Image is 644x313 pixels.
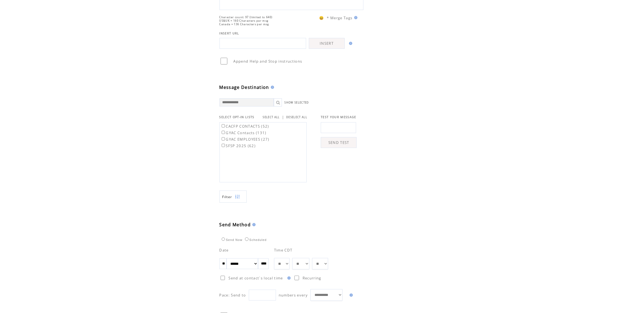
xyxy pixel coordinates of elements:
span: 😀 [319,15,324,20]
label: SFSP 2025 (62) [221,143,256,148]
input: SFSP 2025 (62) [222,144,225,147]
span: Canada = 136 Characters per msg [219,22,269,26]
input: GYAC EMPLOYEES (27) [222,137,225,141]
span: SELECT OPT-IN LISTS [219,115,255,119]
a: SHOW SELECTED [285,101,309,104]
span: TEST YOUR MESSAGE [321,115,356,119]
span: Append Help and Stop instructions [234,59,302,64]
img: help.gif [353,16,357,19]
span: Time CDT [274,248,293,253]
img: filters.png [235,191,240,203]
a: DESELECT ALL [286,115,307,119]
span: | [282,115,284,120]
span: Send at contact`s local time [228,276,283,280]
label: Send Now [220,238,243,241]
label: GYAC EMPLOYEES (27) [221,137,269,142]
span: INSERT URL [219,31,239,35]
img: help.gif [269,86,274,89]
a: INSERT [309,38,345,49]
span: Show filters [222,195,232,199]
input: Send Now [222,237,225,241]
img: help.gif [251,223,256,226]
span: Character count: 97 (limited to 640) [219,15,273,19]
img: help.gif [348,293,353,297]
input: Scheduled [245,237,249,241]
span: * Merge Tags [327,15,353,20]
a: SELECT ALL [263,115,280,119]
span: Recurring [303,276,321,280]
span: Pace: Send to [219,293,246,298]
span: US&UK = 160 Characters per msg [219,19,269,22]
span: numbers every [279,293,308,298]
a: Filter [219,191,247,203]
span: Message Destination [219,84,269,90]
input: CACFP CONTACTS (52) [222,124,225,128]
label: GYAC Contacts (131) [221,130,266,135]
a: SEND TEST [321,137,357,148]
img: help.gif [347,42,352,45]
span: Send Method [219,222,251,228]
input: GYAC Contacts (131) [222,131,225,134]
label: Scheduled [244,238,267,241]
img: help.gif [286,276,291,280]
label: CACFP CONTACTS (52) [221,124,269,129]
span: Date [219,248,229,253]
